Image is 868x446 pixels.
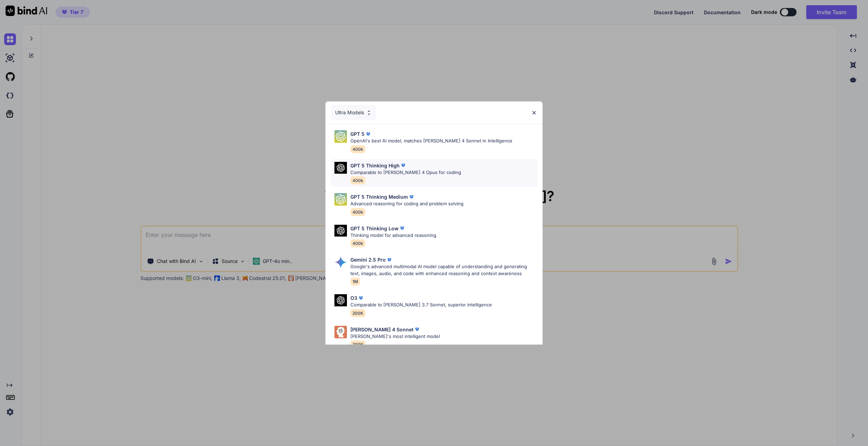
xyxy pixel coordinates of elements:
img: premium [408,193,415,200]
div: Ultra Models [331,105,376,120]
span: 200K [350,340,365,348]
p: Advanced reasoning for coding and problem solving [350,200,463,207]
p: Comparable to [PERSON_NAME] 3.7 Sonnet, superior intelligence [350,302,492,308]
p: [PERSON_NAME]'s most intelligent model [350,333,440,340]
img: Pick Models [334,256,347,269]
img: Pick Models [366,110,372,116]
span: 400k [350,145,365,153]
p: Thinking model for advanced reasoning. [350,232,437,239]
img: premium [386,256,393,263]
img: Pick Models [334,130,347,143]
p: GPT 5 [350,130,365,138]
p: GPT 5 Thinking Medium [350,193,408,200]
span: 400k [350,176,365,184]
img: close [531,110,537,116]
img: Pick Models [334,294,347,306]
img: Pick Models [334,193,347,206]
p: Gemini 2.5 Pro [350,256,386,263]
p: [PERSON_NAME] 4 Sonnet [350,326,414,333]
p: OpenAI's best AI model, matches [PERSON_NAME] 4 Sonnet in Intelligence [350,138,512,144]
img: Pick Models [334,326,347,338]
img: premium [365,131,372,138]
img: premium [357,295,364,302]
img: premium [414,326,420,333]
span: 200K [350,309,365,317]
span: 1M [350,278,360,286]
p: Google's advanced multimodal AI model capable of understanding and generating text, images, audio... [350,263,537,277]
p: Comparable to [PERSON_NAME] 4 Opus for coding [350,169,461,176]
span: 400k [350,208,365,216]
p: GPT 5 Thinking Low [350,225,399,232]
p: GPT 5 Thinking High [350,162,400,169]
p: O3 [350,294,357,302]
span: 400k [350,239,365,247]
img: Pick Models [334,162,347,174]
img: premium [400,162,407,169]
img: Pick Models [334,225,347,237]
img: premium [399,225,406,232]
